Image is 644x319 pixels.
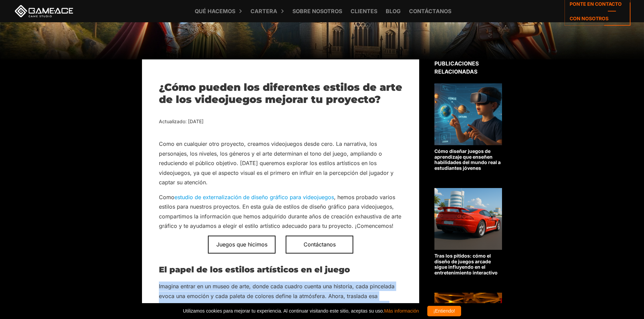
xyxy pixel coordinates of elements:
[251,8,277,15] font: Cartera
[351,8,377,15] font: Clientes
[384,308,419,314] a: Más información
[216,241,267,248] font: Juegos que hicimos
[434,83,502,145] img: Relacionado
[433,308,455,314] font: ¡Entiendo!
[159,140,393,186] font: Como en cualquier otro proyecto, creamos videojuegos desde cero. La narrativa, los personajes, lo...
[286,236,353,253] a: Contáctanos
[434,148,501,171] font: Cómo diseñar juegos de aprendizaje que enseñen habilidades del mundo real a estudiantes jóvenes
[434,188,502,250] img: Relacionado
[159,194,174,201] font: Como
[409,8,451,15] font: Contáctanos
[159,194,401,229] font: , hemos probado varios estilos para nuestros proyectos. En esta guía de estilos de diseño gráfico...
[292,8,342,15] font: Sobre nosotros
[208,236,276,253] a: Juegos que hicimos
[434,83,502,171] a: Cómo diseñar juegos de aprendizaje que enseñen habilidades del mundo real a estudiantes jóvenes
[386,8,401,15] font: Blog
[304,241,336,248] font: Contáctanos
[159,118,204,124] font: Actualizado: [DATE]
[434,60,479,75] font: Publicaciones relacionadas
[159,81,402,106] font: ¿Cómo pueden los diferentes estilos de arte de los videojuegos mejorar tu proyecto?
[434,188,502,276] a: Tras los pitidos: cómo el diseño de juegos arcade sigue influyendo en el entretenimiento interactivo
[183,308,384,314] font: Utilizamos cookies para mejorar tu experiencia. Al continuar visitando este sitio, aceptas su uso.
[174,194,334,201] a: estudio de externalización de diseño gráfico para videojuegos
[195,8,235,15] font: Qué hacemos
[434,253,498,275] font: Tras los pitidos: cómo el diseño de juegos arcade sigue influyendo en el entretenimiento interactivo
[159,265,350,274] font: El papel de los estilos artísticos en el juego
